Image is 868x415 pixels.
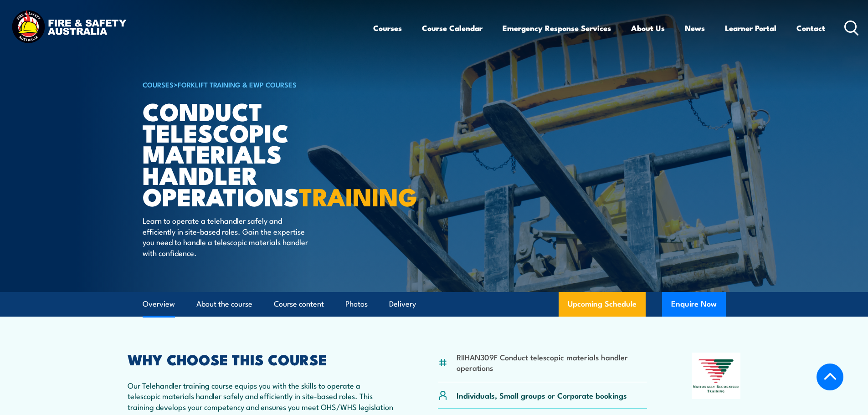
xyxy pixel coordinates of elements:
[196,292,252,316] a: About the course
[725,16,776,40] a: Learner Portal
[373,16,402,40] a: Courses
[457,352,647,373] li: RIIHAN309F Conduct telescopic materials handler operations
[662,292,726,317] button: Enquire Now
[457,390,627,400] p: Individuals, Small groups or Corporate bookings
[143,79,174,89] a: COURSES
[128,353,394,365] h2: WHY CHOOSE THIS COURSE
[143,100,368,207] h1: Conduct Telescopic Materials Handler Operations
[796,16,825,40] a: Contact
[685,16,705,40] a: News
[389,292,416,316] a: Delivery
[422,16,483,40] a: Course Calendar
[299,177,417,215] strong: TRAINING
[274,292,324,316] a: Course content
[692,353,741,399] img: Nationally Recognised Training logo.
[345,292,368,316] a: Photos
[631,16,665,40] a: About Us
[503,16,611,40] a: Emergency Response Services
[143,215,309,258] p: Learn to operate a telehandler safely and efficiently in site-based roles. Gain the expertise you...
[559,292,646,317] a: Upcoming Schedule
[143,79,368,90] h6: >
[143,292,175,316] a: Overview
[178,79,297,89] a: Forklift Training & EWP Courses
